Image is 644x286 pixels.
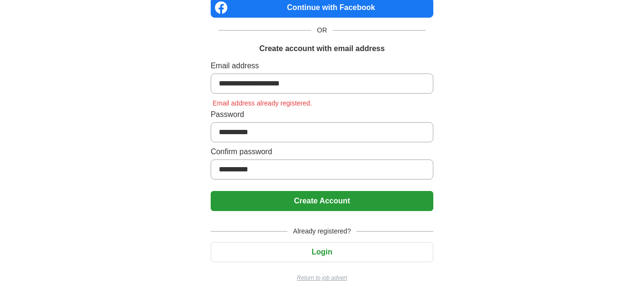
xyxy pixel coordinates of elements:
label: Email address [211,60,433,72]
h1: Create account with email address [259,43,385,54]
a: Login [211,248,433,256]
span: OR [311,25,333,35]
span: Already registered? [287,226,357,236]
label: Password [211,109,433,120]
label: Confirm password [211,146,433,158]
button: Login [211,242,433,262]
a: Return to job advert [211,274,433,282]
span: Email address already registered. [211,99,314,107]
button: Create Account [211,191,433,211]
